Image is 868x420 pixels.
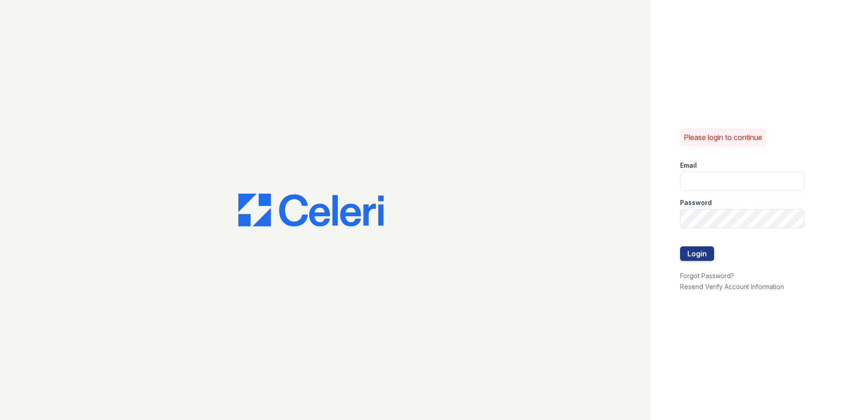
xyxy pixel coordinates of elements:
a: Forgot Password? [680,272,734,280]
button: Login [680,246,714,261]
a: Resend Verify Account Information [680,283,784,290]
img: CE_Logo_Blue-a8612792a0a2168367f1c8372b55b34899dd931a85d93a1a3d3e32e68fde9ad4.png [238,194,384,226]
p: Please login to continue [684,132,762,143]
label: Password [680,198,712,207]
label: Email [680,161,697,170]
